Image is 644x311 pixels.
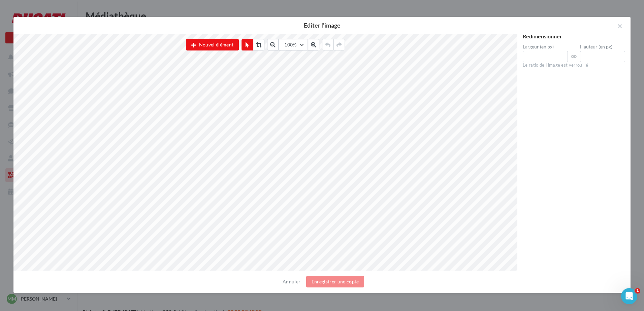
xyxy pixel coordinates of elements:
button: 100% [279,39,308,50]
h2: Editer l'image [24,22,620,28]
iframe: Intercom live chat [621,288,637,304]
span: 1 [635,288,640,293]
div: Redimensionner [523,34,625,39]
button: Nouvel élément [186,39,239,50]
button: Enregistrer une copie [306,276,364,287]
label: Largeur (en px) [523,44,568,49]
div: Le ratio de l'image est verrouillé [523,62,625,68]
button: Annuler [280,278,303,286]
label: Hauteur (en px) [580,44,625,49]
